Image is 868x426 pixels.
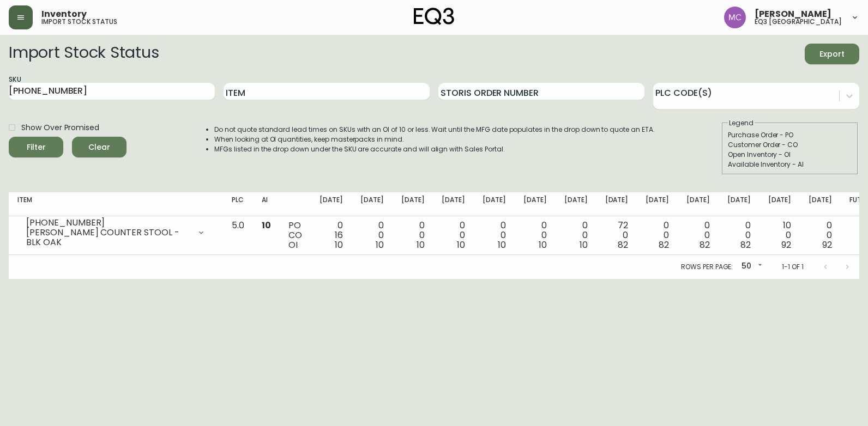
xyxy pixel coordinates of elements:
span: Show Over Promised [21,122,99,133]
div: 10 0 [768,221,792,250]
th: [DATE] [433,192,474,216]
th: [DATE] [393,192,433,216]
img: 6dbdb61c5655a9a555815750a11666cc [724,7,746,28]
div: [PHONE_NUMBER] [26,218,190,228]
span: 10 [262,219,271,232]
div: 50 [737,258,764,276]
div: 0 0 [523,221,547,250]
button: Filter [9,137,63,157]
span: 92 [781,239,791,251]
button: Clear [72,137,126,157]
th: [DATE] [678,192,719,216]
span: 10 [417,239,425,251]
th: [DATE] [759,192,800,216]
th: [DATE] [637,192,678,216]
li: When looking at OI quantities, keep masterpacks in mind. [214,135,655,144]
p: 1-1 of 1 [782,262,804,272]
th: [DATE] [556,192,596,216]
td: 5.0 [223,216,253,255]
th: AI [253,192,280,216]
span: 92 [822,239,832,251]
img: logo [414,8,454,25]
button: Export [805,44,859,64]
span: 10 [580,239,588,251]
li: MFGs listed in the drop down under the SKU are accurate and will align with Sales Portal. [214,144,655,154]
h5: eq3 [GEOGRAPHIC_DATA] [755,19,842,25]
div: 72 0 [605,221,629,250]
li: Do not quote standard lead times on SKUs with an OI of 10 or less. Wait until the MFG date popula... [214,125,655,135]
th: [DATE] [719,192,759,216]
div: Open Inventory - OI [728,150,852,160]
div: Customer Order - CO [728,140,852,150]
th: PLC [223,192,253,216]
div: Filter [27,141,46,154]
span: 82 [618,239,628,251]
th: [DATE] [352,192,393,216]
div: [PERSON_NAME] COUNTER STOOL - BLK OAK [26,228,190,247]
h5: import stock status [41,19,117,25]
legend: Legend [728,118,755,128]
th: [DATE] [515,192,556,216]
p: Rows per page: [681,262,733,272]
div: 0 0 [727,221,751,250]
span: 82 [740,239,751,251]
div: Available Inventory - AI [728,160,852,169]
div: 0 0 [646,221,669,250]
th: [DATE] [311,192,352,216]
span: 10 [457,239,465,251]
div: 0 0 [360,221,384,250]
div: [PHONE_NUMBER][PERSON_NAME] COUNTER STOOL - BLK OAK [17,221,214,245]
span: Export [813,47,851,61]
span: 82 [700,239,710,251]
span: [PERSON_NAME] [755,10,831,19]
div: 0 0 [564,221,588,250]
span: 10 [335,239,343,251]
span: 10 [539,239,547,251]
div: PO CO [288,221,302,250]
div: 0 0 [686,221,710,250]
span: Inventory [41,10,87,19]
div: 0 0 [401,221,425,250]
span: 10 [498,239,506,251]
th: Item [9,192,223,216]
h2: Import Stock Status [9,44,159,64]
div: 0 16 [320,221,343,250]
th: [DATE] [596,192,637,216]
th: [DATE] [800,192,841,216]
th: [DATE] [474,192,515,216]
div: Purchase Order - PO [728,130,852,140]
div: 0 0 [442,221,465,250]
span: 82 [659,239,669,251]
div: 0 0 [809,221,832,250]
span: OI [288,239,298,251]
div: 0 0 [483,221,506,250]
span: Clear [81,141,118,154]
span: 10 [376,239,384,251]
